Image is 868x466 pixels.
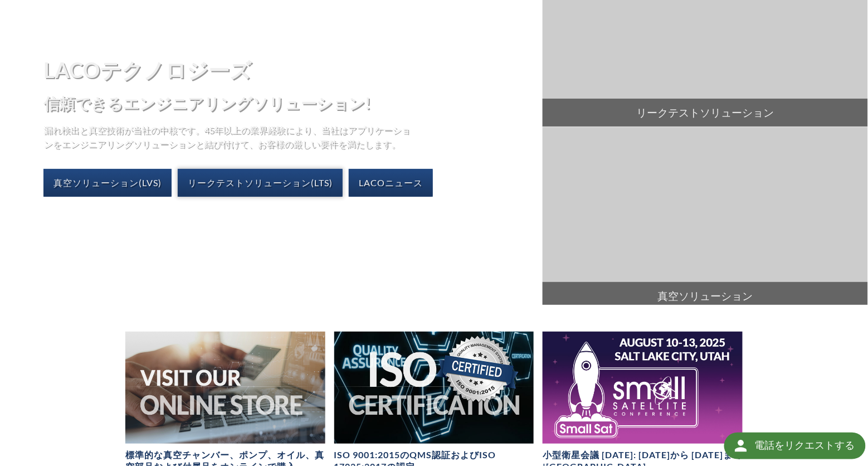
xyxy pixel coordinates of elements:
[43,56,534,84] h1: LACOテクノロジーズ
[732,437,750,455] img: 丸いボタン
[349,169,433,197] a: LACOニュース
[43,169,172,197] a: 真空ソリューション(LVS)
[43,123,417,151] p: 漏れ検出と真空技術が当社の中核です。45年以上の業界経験により、当社はアプリケーションをエンジニアリングソリューションと結び付けて、お客様の厳しい要件を満たします。
[724,433,866,459] div: Request a Call
[754,433,855,458] div: 電話をリクエストする
[178,169,343,197] a: リークテストソリューション(LTS)
[543,127,868,310] a: 真空ソリューション
[543,99,868,127] span: リークテストソリューション
[43,93,534,114] h2: 信頼できるエンジニアリングソリューション!
[543,282,868,310] span: 真空ソリューション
